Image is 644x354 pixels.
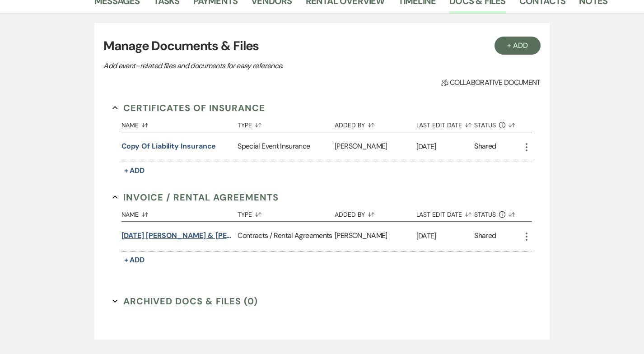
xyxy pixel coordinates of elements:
[335,222,416,251] div: [PERSON_NAME]
[124,166,145,175] span: + Add
[238,115,335,132] button: Type
[416,141,475,153] p: [DATE]
[238,222,335,251] div: Contracts / Rental Agreements
[238,204,335,221] button: Type
[112,294,258,308] button: Archived Docs & Files (0)
[474,230,496,242] div: Shared
[335,204,416,221] button: Added By
[238,132,335,162] div: Special Event Insurance
[474,141,496,153] div: Shared
[112,191,279,204] button: Invoice / Rental Agreements
[416,204,475,221] button: Last Edit Date
[474,115,521,132] button: Status
[103,37,541,56] h3: Manage Documents & Files
[121,204,238,221] button: Name
[124,255,145,265] span: + Add
[103,60,420,72] p: Add event–related files and documents for easy reference.
[416,115,475,132] button: Last Edit Date
[121,164,148,177] button: + Add
[474,122,496,128] span: Status
[335,115,416,132] button: Added By
[335,132,416,162] div: [PERSON_NAME]
[441,77,541,88] span: Collaborative document
[112,101,266,115] button: Certificates of Insurance
[495,37,541,55] button: + Add
[474,211,496,218] span: Status
[474,204,521,221] button: Status
[121,254,148,266] button: + Add
[416,230,475,242] p: [DATE]
[121,141,216,152] button: Copy of Liability Insurance
[121,115,238,132] button: Name
[121,230,234,241] button: [DATE] [PERSON_NAME] & [PERSON_NAME] Wedding Contract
